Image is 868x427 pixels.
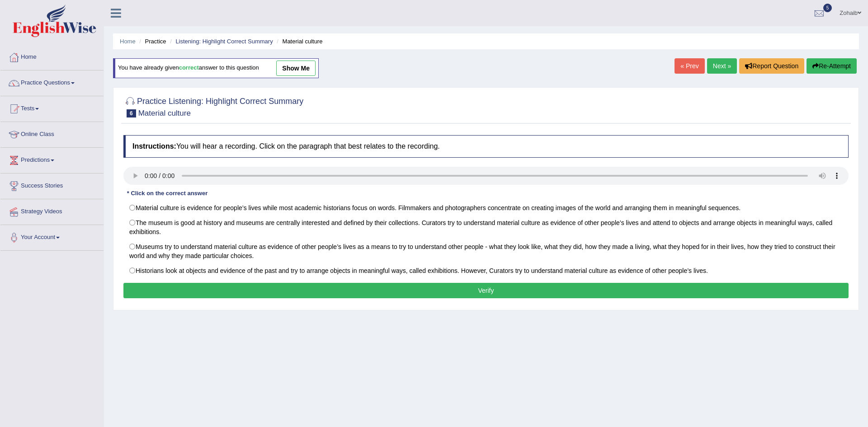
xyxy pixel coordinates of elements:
[123,239,849,263] label: Museums try to understand material culture as evidence of other people’s lives as a means to try ...
[807,58,857,74] button: Re-Attempt
[0,70,104,93] a: Practice Questions
[123,215,849,239] label: The museum is good at history and museums are centrally interested and defined by their collectio...
[123,189,211,198] div: * Click on the correct answer
[0,174,104,196] a: Success Stories
[0,225,104,248] a: Your Account
[179,65,199,71] b: correct
[123,95,303,117] h2: Practice Listening: Highlight Correct Summary
[123,283,849,298] button: Verify
[276,61,316,76] a: show me
[0,96,104,119] a: Tests
[123,135,849,158] h4: You will hear a recording. Click on the paragraph that best relates to the recording.
[138,109,191,117] small: Material culture
[127,109,136,117] span: 6
[123,200,849,216] label: Material culture is evidence for people’s lives while most academic historians focus on words. Fi...
[823,4,832,12] span: 5
[120,38,136,45] a: Home
[132,142,176,150] b: Instructions:
[0,122,104,145] a: Online Class
[0,45,104,67] a: Home
[0,148,104,170] a: Predictions
[0,199,104,222] a: Strategy Videos
[137,37,166,46] li: Practice
[274,37,322,46] li: Material culture
[123,263,849,278] label: Historians look at objects and evidence of the past and try to arrange objects in meaningful ways...
[175,38,273,45] a: Listening: Highlight Correct Summary
[675,58,704,74] a: « Prev
[113,58,319,78] div: You have already given answer to this question
[707,58,737,74] a: Next »
[739,58,804,74] button: Report Question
